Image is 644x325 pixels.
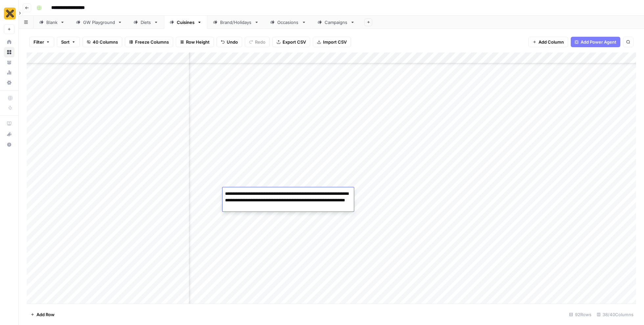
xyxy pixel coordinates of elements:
div: Blank [46,19,57,26]
a: Browse [4,47,14,57]
div: Brand/Holidays [220,19,252,26]
span: Redo [255,39,265,45]
span: Add Column [539,39,564,45]
span: Undo [227,39,238,45]
span: Sort [61,39,70,45]
a: Cuisines [164,16,207,29]
button: Import CSV [313,37,351,47]
button: Sort [57,37,80,47]
div: Campaigns [325,19,348,26]
a: Your Data [4,57,14,68]
span: 40 Columns [93,39,118,45]
a: Diets [128,16,164,29]
a: GW Playground [70,16,128,29]
span: Add Row [36,311,55,318]
a: Brand/Holidays [207,16,264,29]
button: Add Row [27,309,58,320]
button: Help + Support [4,139,14,150]
span: Filter [34,39,44,45]
div: GW Playground [83,19,115,26]
a: Settings [4,77,14,88]
button: Workspace: CookUnity [4,5,14,22]
a: Blank [34,16,70,29]
span: Add Power Agent [581,39,616,45]
div: 92 Rows [566,309,594,320]
a: Occasions [264,16,312,29]
a: Campaigns [312,16,360,29]
div: 38/40 Columns [594,309,636,320]
button: Export CSV [272,37,310,47]
span: Row Height [186,39,210,45]
button: Add Column [528,37,568,47]
button: Row Height [176,37,214,47]
button: What's new? [4,129,14,139]
a: AirOps Academy [4,118,14,129]
div: What's new? [4,129,14,139]
button: 40 Columns [82,37,122,47]
span: Export CSV [283,39,306,45]
div: Diets [141,19,151,26]
button: Freeze Columns [125,37,173,47]
button: Undo [217,37,242,47]
button: Filter [29,37,54,47]
div: Occasions [277,19,299,26]
a: Home [4,37,14,47]
span: Freeze Columns [135,39,169,45]
img: CookUnity Logo [4,8,16,19]
span: Import CSV [323,39,347,45]
a: Usage [4,67,14,78]
div: Cuisines [177,19,195,26]
button: Redo [245,37,270,47]
button: Add Power Agent [571,37,620,47]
